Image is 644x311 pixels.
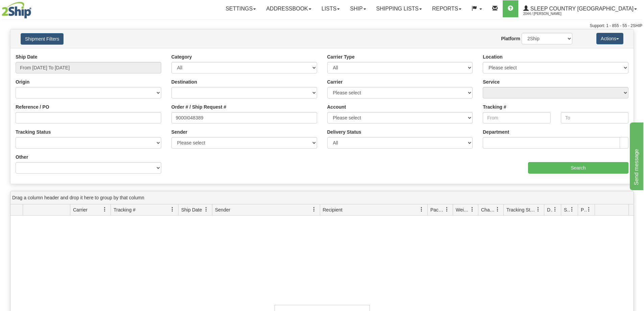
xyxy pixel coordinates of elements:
[467,204,478,215] a: Weight filter column settings
[549,204,561,215] a: Delivery Status filter column settings
[181,206,202,213] span: Ship Date
[371,0,427,17] a: Shipping lists
[441,204,453,215] a: Packages filter column settings
[416,204,427,215] a: Recipient filter column settings
[10,191,634,204] div: grid grouping header
[2,2,31,19] img: logo2044.jpg
[21,33,64,45] button: Shipment Filters
[16,129,51,135] label: Tracking Status
[483,112,550,124] input: From
[220,0,261,17] a: Settings
[308,204,320,215] a: Sender filter column settings
[481,206,495,213] span: Charge
[483,104,506,110] label: Tracking #
[528,162,628,174] input: Search
[73,206,88,213] span: Carrier
[561,112,628,124] input: To
[200,204,212,215] a: Ship Date filter column settings
[16,53,38,60] label: Ship Date
[171,104,226,110] label: Order # / Ship Request #
[483,129,509,135] label: Department
[16,154,28,160] label: Other
[261,0,316,17] a: Addressbook
[628,121,643,190] iframe: chat widget
[327,53,355,60] label: Carrier Type
[167,204,178,215] a: Tracking # filter column settings
[506,206,536,213] span: Tracking Status
[566,204,578,215] a: Shipment Issues filter column settings
[564,206,570,213] span: Shipment Issues
[114,206,136,213] span: Tracking #
[501,35,520,42] label: Platform
[492,204,503,215] a: Charge filter column settings
[16,104,49,110] label: Reference / PO
[583,204,595,215] a: Pickup Status filter column settings
[171,53,192,60] label: Category
[581,206,587,213] span: Pickup Status
[316,0,345,17] a: Lists
[99,204,111,215] a: Carrier filter column settings
[483,79,500,85] label: Service
[430,206,445,213] span: Packages
[456,206,470,213] span: Weight
[427,0,467,17] a: Reports
[523,10,574,17] span: 2044 / [PERSON_NAME]
[529,6,634,12] span: Sleep Country [GEOGRAPHIC_DATA]
[2,23,642,29] div: Support: 1 - 855 - 55 - 2SHIP
[16,79,29,85] label: Origin
[596,33,623,44] button: Actions
[215,206,230,213] span: Sender
[327,129,361,135] label: Delivery Status
[345,0,371,17] a: Ship
[171,79,197,85] label: Destination
[518,0,642,17] a: Sleep Country [GEOGRAPHIC_DATA] 2044 / [PERSON_NAME]
[171,129,187,135] label: Sender
[323,206,342,213] span: Recipient
[5,4,63,12] div: Send message
[327,104,346,110] label: Account
[532,204,544,215] a: Tracking Status filter column settings
[327,79,343,85] label: Carrier
[547,206,553,213] span: Delivery Status
[483,53,502,60] label: Location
